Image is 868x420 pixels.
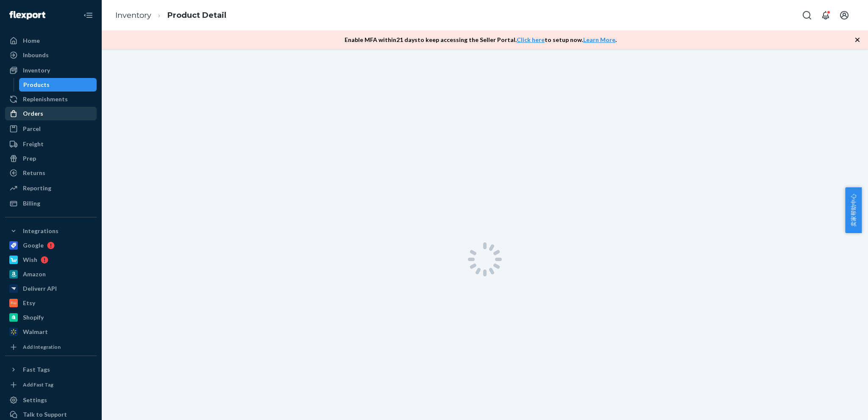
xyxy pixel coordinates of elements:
[5,282,97,295] a: Deliverr API
[5,137,97,151] a: Freight
[80,7,97,24] button: Close Navigation
[167,11,226,20] a: Product Detail
[23,36,40,45] div: Home
[798,7,815,24] button: Open Search Box
[13,398,191,411] p: 将获得受理：
[5,166,97,180] a: Returns
[817,7,834,24] button: Open notifications
[845,187,862,233] button: 卖家帮助中心
[23,227,58,235] div: Integrations
[13,400,40,409] a: 以下索赔
[5,64,97,77] a: Inventory
[583,36,615,43] a: Learn More
[5,92,97,106] a: Replenishments
[23,256,37,264] div: Wish
[5,107,97,120] a: Orders
[517,36,545,43] a: Click here
[23,184,51,192] div: Reporting
[5,342,97,352] a: Add Integration
[5,267,97,281] a: Amazon
[23,241,44,250] div: Google
[19,78,97,92] a: Products
[5,380,97,390] a: Add Fast Tag
[23,365,50,374] div: Fast Tags
[836,7,853,24] button: Open account menu
[13,17,191,31] div: 509 如何提交订单索赔
[13,350,101,359] span: 为仍在运输中的包裹提交索赔
[9,11,45,19] img: Flexport logo
[23,140,44,148] div: Freight
[5,325,97,339] a: Walmart
[5,197,97,210] a: Billing
[23,95,68,103] div: Replenishments
[23,328,48,336] div: Walmart
[23,81,50,89] div: Products
[115,11,151,20] a: Inventory
[5,363,97,376] button: Fast Tags
[23,270,46,278] div: Amazon
[5,393,97,407] a: Settings
[13,253,191,332] img: 2.png
[5,239,97,252] a: Google
[23,343,61,350] div: Add Integration
[23,313,44,322] div: Shopify
[13,205,108,214] span: 为受损产品或丢失货物提交索赔
[23,125,41,133] div: Parcel
[13,67,191,79] p: 碰到以上情况您可以通过卖家门户网站直接提交订单索赔！
[13,42,191,54] p: 订单丢失？订单没有物流更新？送达的产品受损？
[5,311,97,324] a: Shopify
[23,154,36,163] div: Prep
[23,169,45,177] div: Returns
[23,66,50,75] div: Inventory
[23,199,40,208] div: Billing
[5,224,97,238] button: Integrations
[108,3,233,28] ol: breadcrumbs
[23,51,49,59] div: Inbounds
[23,381,53,388] div: Add Fast Tag
[5,181,97,195] a: Reporting
[5,122,97,136] a: Parcel
[23,410,67,419] div: Talk to Support
[13,117,191,187] img: 1.png
[345,36,617,44] p: Enable MFA within 21 days to keep accessing the Seller Portal. to setup now. .
[5,296,97,310] a: Etsy
[23,396,47,404] div: Settings
[23,299,35,307] div: Etsy
[5,152,97,165] a: Prep
[5,253,97,267] a: Wish
[5,34,97,47] a: Home
[23,284,57,293] div: Deliverr API
[5,48,97,62] a: Inbounds
[23,109,43,118] div: Orders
